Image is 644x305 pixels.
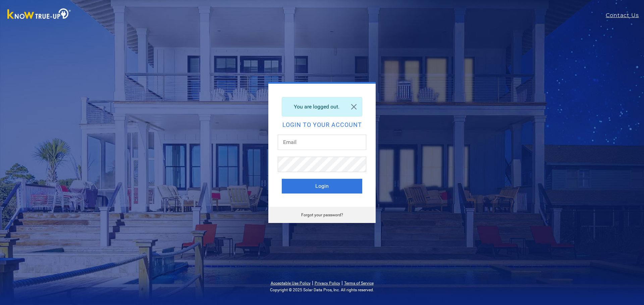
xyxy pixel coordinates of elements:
[301,213,343,217] a: Forgot your password?
[315,281,340,286] a: Privacy Policy
[271,281,311,286] a: Acceptable Use Policy
[282,122,362,128] h2: Login to your account
[341,280,343,286] span: |
[312,280,313,286] span: |
[346,97,362,116] a: Close
[278,135,366,150] input: Email
[4,7,74,22] img: Know True-Up
[606,11,644,19] a: Contact Us
[282,179,362,194] button: Login
[282,97,362,117] div: You are logged out.
[344,281,374,286] a: Terms of Service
